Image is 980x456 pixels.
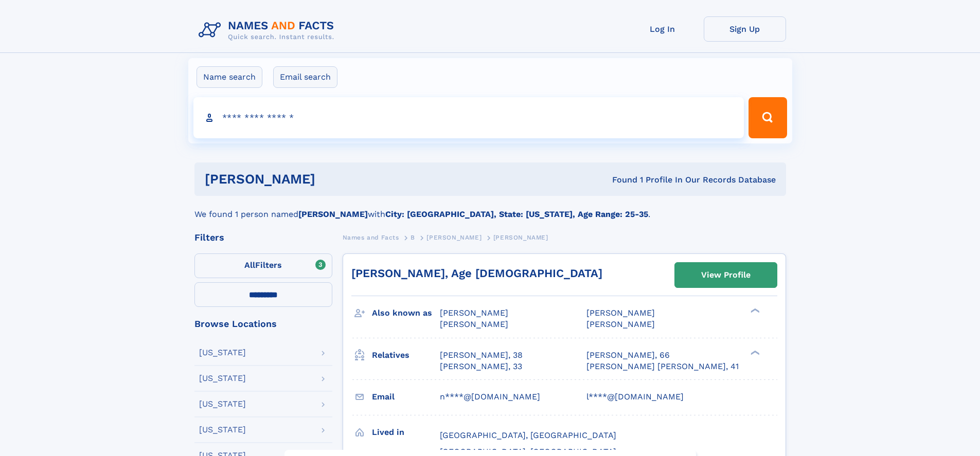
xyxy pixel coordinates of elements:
[194,196,786,221] div: We found 1 person named with .
[244,260,255,270] span: All
[199,400,246,408] div: [US_STATE]
[194,253,332,278] label: Filters
[464,174,776,186] div: Found 1 Profile In Our Records Database
[493,234,548,241] span: [PERSON_NAME]
[440,430,616,440] span: [GEOGRAPHIC_DATA], [GEOGRAPHIC_DATA]
[372,304,440,322] h3: Also known as
[701,263,751,287] div: View Profile
[748,349,760,356] div: ❯
[194,233,332,242] div: Filters
[440,308,508,318] span: [PERSON_NAME]
[199,349,246,357] div: [US_STATE]
[426,234,482,241] span: [PERSON_NAME]
[621,16,704,42] a: Log In
[351,267,602,280] a: [PERSON_NAME], Age [DEMOGRAPHIC_DATA]
[194,319,332,329] div: Browse Locations
[586,361,739,372] a: [PERSON_NAME] [PERSON_NAME], 41
[675,263,777,287] a: View Profile
[440,319,508,329] span: [PERSON_NAME]
[193,97,744,138] input: search input
[411,231,415,244] a: B
[411,234,415,241] span: B
[372,346,440,364] h3: Relatives
[426,231,482,244] a: [PERSON_NAME]
[749,97,787,138] button: Search Button
[194,16,343,44] img: Logo Names and Facts
[199,374,246,382] div: [US_STATE]
[440,350,523,361] a: [PERSON_NAME], 38
[343,231,399,244] a: Names and Facts
[586,319,655,329] span: [PERSON_NAME]
[298,209,368,219] b: [PERSON_NAME]
[199,426,246,434] div: [US_STATE]
[372,388,440,406] h3: Email
[586,350,670,361] a: [PERSON_NAME], 66
[586,308,655,318] span: [PERSON_NAME]
[704,16,786,42] a: Sign Up
[197,66,262,88] label: Name search
[273,66,337,88] label: Email search
[385,209,648,219] b: City: [GEOGRAPHIC_DATA], State: [US_STATE], Age Range: 25-35
[748,307,760,314] div: ❯
[440,361,522,372] a: [PERSON_NAME], 33
[205,173,464,186] h1: [PERSON_NAME]
[372,424,440,441] h3: Lived in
